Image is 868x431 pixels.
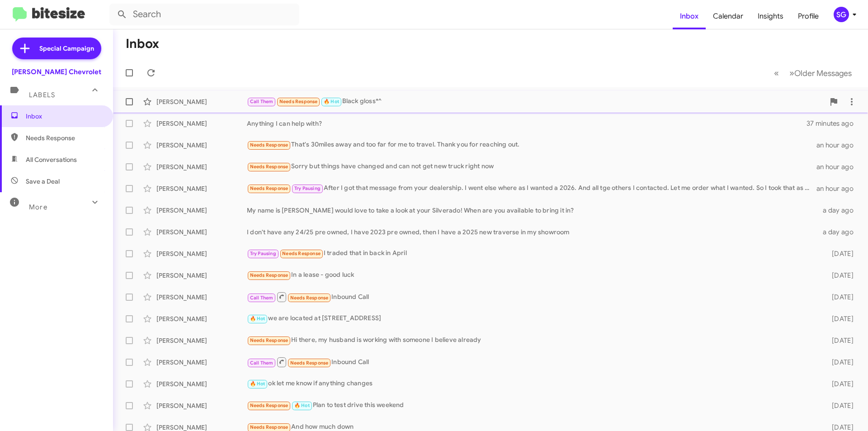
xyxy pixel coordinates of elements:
div: Inbound Call [247,291,817,303]
span: 🔥 Hot [250,316,265,322]
span: 🔥 Hot [250,381,265,387]
span: Special Campaign [39,44,94,53]
span: 🔥 Hot [324,99,339,104]
div: [DATE] [817,293,861,302]
span: Needs Response [282,251,321,256]
a: Profile [791,3,826,29]
div: My name is [PERSON_NAME] would love to take a look at your Silverado! When are you available to b... [247,206,817,215]
div: a day ago [817,206,861,215]
span: Needs Response [290,360,329,366]
div: Sorry but things have changed and can not get new truck right now [247,161,816,172]
div: [DATE] [817,249,861,258]
span: Labels [29,91,55,99]
div: [PERSON_NAME] [156,314,247,323]
span: Needs Response [250,142,288,148]
a: Inbox [673,3,706,29]
div: [DATE] [817,379,861,388]
div: an hour ago [816,162,861,171]
span: Try Pausing [250,251,276,256]
h1: Inbox [126,37,159,51]
span: Call Them [250,295,274,301]
span: Inbox [26,112,103,121]
span: 🔥 Hot [294,403,310,408]
span: Needs Response [250,403,288,408]
div: I don't have any 24/25 pre owned, I have 2023 pre owned, then I have a 2025 new traverse in my sh... [247,227,817,237]
div: [PERSON_NAME] Chevrolet [12,67,101,76]
span: Needs Response [250,185,288,191]
div: 37 minutes ago [807,119,861,128]
div: Black gloss*^ [247,96,825,107]
div: [DATE] [817,336,861,345]
span: » [789,67,794,79]
span: Try Pausing [294,185,321,191]
button: Previous [769,64,784,82]
span: Needs Response [290,295,329,301]
span: Call Them [250,360,274,366]
div: an hour ago [816,141,861,150]
div: [PERSON_NAME] [156,358,247,367]
div: [PERSON_NAME] [156,97,247,106]
a: Calendar [706,3,750,29]
div: we are located at [STREET_ADDRESS] [247,313,817,324]
div: a day ago [817,227,861,237]
button: Next [784,64,857,82]
span: Needs Response [250,337,288,343]
div: SG [834,7,849,22]
div: After I got that message from your dealership. I went else where as I wanted a 2026. And all tge ... [247,183,816,194]
div: [PERSON_NAME] [156,293,247,302]
div: [PERSON_NAME] [156,401,247,410]
div: [DATE] [817,358,861,367]
div: [PERSON_NAME] [156,184,247,193]
div: In a lease - good luck [247,270,817,280]
div: Anything I can help with? [247,119,807,128]
div: an hour ago [816,184,861,193]
span: Needs Response [279,99,318,104]
div: [PERSON_NAME] [156,336,247,345]
div: [PERSON_NAME] [156,119,247,128]
div: [DATE] [817,271,861,280]
div: [PERSON_NAME] [156,271,247,280]
span: Save a Deal [26,177,60,186]
span: « [774,67,779,79]
span: More [29,203,47,211]
div: [DATE] [817,401,861,410]
div: Inbound Call [247,356,817,368]
span: Needs Response [250,164,288,170]
button: SG [826,7,858,22]
div: [PERSON_NAME] [156,227,247,237]
span: All Conversations [26,155,77,164]
div: That's 30miles away and too far for me to travel. Thank you for reaching out. [247,140,816,150]
div: [PERSON_NAME] [156,141,247,150]
span: Call Them [250,99,274,104]
div: I traded that in back in April [247,248,817,259]
div: Plan to test drive this weekend [247,400,817,411]
div: [PERSON_NAME] [156,249,247,258]
span: Needs Response [250,272,288,278]
span: Needs Response [250,424,288,430]
input: Search [109,4,299,25]
span: Needs Response [26,133,103,142]
a: Insights [750,3,791,29]
div: [PERSON_NAME] [156,206,247,215]
span: Older Messages [794,68,852,78]
div: [PERSON_NAME] [156,379,247,388]
div: [DATE] [817,314,861,323]
div: [PERSON_NAME] [156,162,247,171]
div: Hi there, my husband is working with someone I believe already [247,335,817,346]
div: ok let me know if anything changes [247,379,817,389]
a: Special Campaign [12,38,101,59]
nav: Page navigation example [769,64,857,82]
